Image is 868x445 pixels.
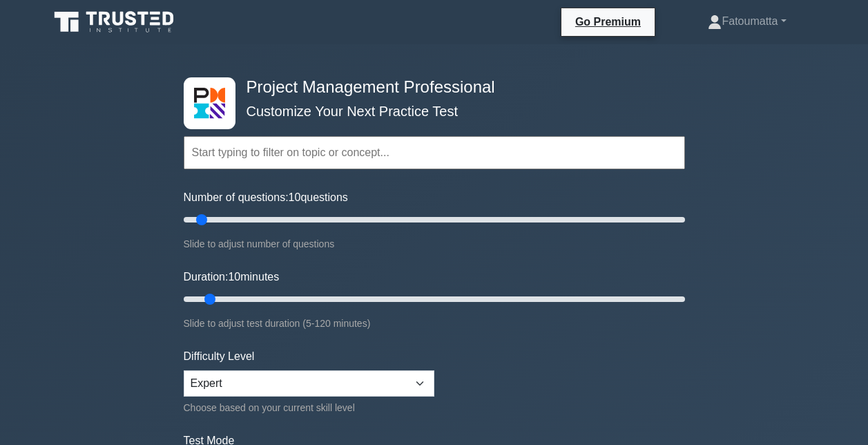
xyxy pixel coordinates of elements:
[184,315,685,332] div: Slide to adjust test duration (5-120 minutes)
[567,13,649,30] a: Go Premium
[184,269,280,285] label: Duration: minutes
[184,236,685,252] div: Slide to adjust number of questions
[184,136,685,169] input: Start typing to filter on topic or concept...
[184,399,434,416] div: Choose based on your current skill level
[289,191,301,203] span: 10
[184,189,348,206] label: Number of questions: questions
[184,348,255,365] label: Difficulty Level
[675,8,819,35] a: Fatoumatta
[228,271,240,283] span: 10
[241,77,617,97] h4: Project Management Professional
